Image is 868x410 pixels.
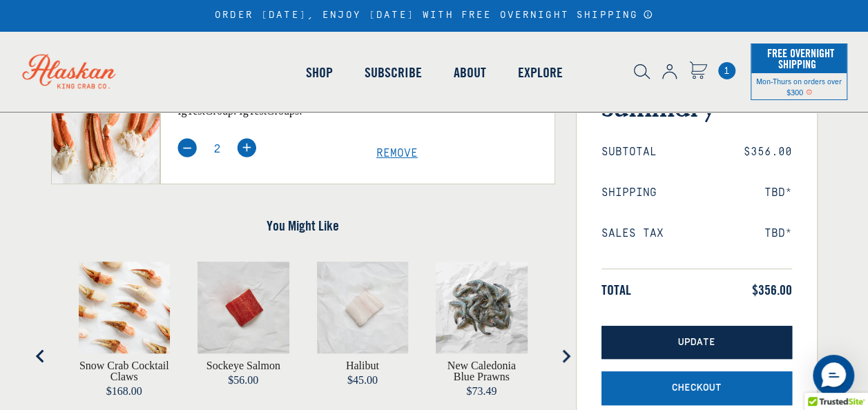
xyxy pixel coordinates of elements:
[79,360,171,382] a: View Snow Crab Cocktail Claws
[601,146,657,159] span: Subtotal
[689,61,707,81] a: Cart
[601,227,664,240] span: Sales Tax
[197,262,289,353] img: Sockeye Salmon
[206,360,280,371] a: View Sockeye Salmon
[744,146,792,159] span: $356.00
[806,87,812,97] span: Shipping Notice Icon
[79,262,171,353] img: Crab Claws
[601,326,792,360] button: Update
[237,138,256,157] img: plus
[601,63,792,122] h3: Order Summary
[601,186,657,199] span: Shipping
[228,374,258,386] span: $56.00
[752,282,792,298] span: $356.00
[7,39,131,104] img: Alaskan King Crab Co. logo
[813,355,854,396] div: Messenger Dummy Widget
[438,33,502,112] a: About
[678,337,715,349] span: Update
[662,64,677,79] img: account
[317,262,409,353] img: Halibut
[466,385,496,397] span: $73.49
[502,33,579,112] a: Explore
[27,342,55,370] button: Go to last slide
[672,382,722,394] span: Checkout
[349,33,438,112] a: Subscribe
[552,342,579,370] button: Next slide
[436,360,528,382] a: View New Caledonia Blue Prawns
[52,44,160,184] img: Snow Crab Clusters - 8 lbs (4-6 Servings)
[346,360,379,371] a: View Halibut
[177,138,197,157] img: minus
[718,62,735,79] span: 1
[347,374,378,386] span: $45.00
[51,217,555,234] h4: You Might Like
[106,385,142,397] span: $168.00
[290,33,349,112] a: Shop
[601,282,631,298] span: Total
[601,371,792,405] button: Checkout with Shipping Protection included for an additional fee as listed above
[764,43,834,75] span: Free Overnight Shipping
[215,10,653,21] div: ORDER [DATE], ENJOY [DATE] WITH FREE OVERNIGHT SHIPPING
[376,147,554,160] a: Remove
[436,262,528,353] img: Caledonia blue prawns on parchment paper
[756,76,842,97] span: Mon-Thurs on orders over $300
[718,62,735,79] a: Cart
[643,10,653,19] a: Announcement Bar Modal
[634,64,650,79] img: search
